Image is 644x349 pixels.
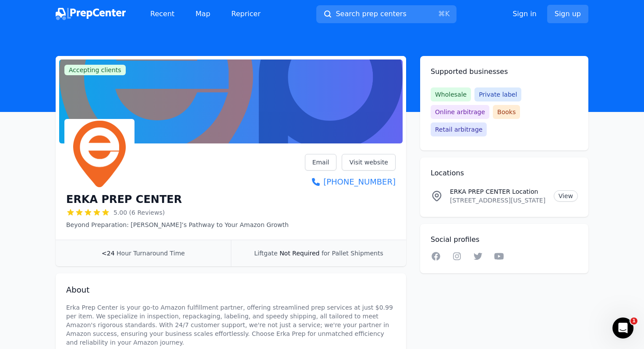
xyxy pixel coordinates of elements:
[117,250,185,257] span: Hour Turnaround Time
[64,65,126,75] span: Accepting clients
[66,220,289,229] p: Beyond Preparation: [PERSON_NAME]’s Pathway to Your Amazon Growth
[254,250,277,257] span: Liftgate
[56,8,126,20] img: PrepCenter
[224,5,268,23] a: Repricer
[450,196,547,205] p: [STREET_ADDRESS][US_STATE]
[102,250,115,257] span: <24
[342,154,396,171] a: Visit website
[66,284,396,296] h2: About
[450,187,547,196] p: ERKA PREP CENTER Location
[513,9,537,19] a: Sign in
[188,5,217,23] a: Map
[431,105,489,119] span: Online arbitrage
[554,190,578,202] a: View
[431,122,487,136] span: Retail arbitrage
[336,9,406,19] span: Search prep centers
[305,154,337,171] a: Email
[316,5,456,23] button: Search prep centers⌘K
[547,5,588,23] a: Sign up
[280,250,319,257] span: Not Required
[630,318,637,325] span: 1
[66,192,182,206] h1: ERKA PREP CENTER
[66,121,133,187] img: ERKA PREP CENTER
[143,5,181,23] a: Recent
[612,318,633,339] iframe: Intercom live chat
[66,303,396,347] p: Erka Prep Center is your go-to Amazon fulfillment partner, offering streamlined prep services at ...
[438,10,445,18] kbd: ⌘
[113,208,165,217] span: 5.00 (6 Reviews)
[445,10,450,18] kbd: K
[431,87,471,101] span: Wholesale
[322,250,383,257] span: for Pallet Shipments
[493,105,520,119] span: Books
[474,87,521,101] span: Private label
[431,168,578,178] h2: Locations
[305,176,396,188] a: [PHONE_NUMBER]
[431,66,578,77] h2: Supported businesses
[431,234,578,245] h2: Social profiles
